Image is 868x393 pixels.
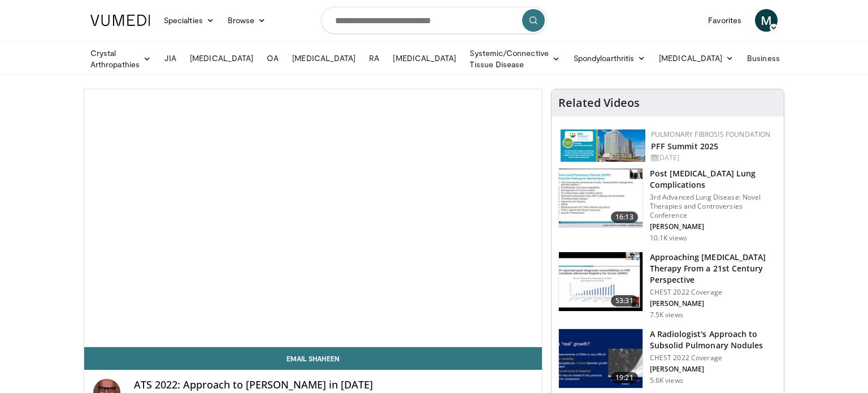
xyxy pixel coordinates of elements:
a: Spondyloarthritis [567,47,652,70]
img: 958c304a-d095-46c8-bb70-c585a79d59ed.150x105_q85_crop-smart_upscale.jpg [559,252,643,311]
h3: Post [MEDICAL_DATA] Lung Complications [650,168,777,191]
img: 84d5d865-2f25-481a-859d-520685329e32.png.150x105_q85_autocrop_double_scale_upscale_version-0.2.png [561,129,645,162]
a: 19:21 A Radiologist's Approach to Subsolid Pulmonary Nodules CHEST 2022 Coverage [PERSON_NAME] 5.... [558,329,777,388]
a: Pulmonary Fibrosis Foundation [651,129,771,139]
span: 19:21 [611,372,638,383]
span: 53:31 [611,295,638,306]
p: 7.5K views [650,310,683,319]
p: [PERSON_NAME] [650,365,777,374]
div: [DATE] [651,153,775,163]
video-js: Video Player [84,89,542,347]
a: PFF Summit 2025 [651,141,719,152]
p: 5.6K views [650,376,683,385]
h4: ATS 2022: Approach to [PERSON_NAME] in [DATE] [134,379,533,391]
a: [MEDICAL_DATA] [652,47,740,70]
a: [MEDICAL_DATA] [285,47,362,70]
a: Favorites [701,9,748,32]
a: Email Shaheen [84,347,542,370]
input: Search topics, interventions [321,7,547,34]
a: Browse [221,9,273,32]
a: Business [740,47,798,70]
h3: Approaching [MEDICAL_DATA] Therapy From a 21st Century Perspective [650,252,777,286]
a: RA [362,47,386,70]
img: 667297da-f7fe-4586-84bf-5aeb1aa9adcb.150x105_q85_crop-smart_upscale.jpg [559,169,643,227]
p: 3rd Advanced Lung Disease: Novel Therapies and Controversies Conference [650,193,777,220]
a: 53:31 Approaching [MEDICAL_DATA] Therapy From a 21st Century Perspective CHEST 2022 Coverage [PER... [558,252,777,319]
a: M [755,9,778,32]
a: Specialties [157,9,221,32]
img: d1f358bf-e797-4d9b-96ae-79d325439292.150x105_q85_crop-smart_upscale.jpg [559,329,643,388]
h3: A Radiologist's Approach to Subsolid Pulmonary Nodules [650,329,777,351]
a: Systemic/Connective Tissue Disease [463,47,566,70]
p: [PERSON_NAME] [650,299,777,308]
a: [MEDICAL_DATA] [386,47,463,70]
a: 16:13 Post [MEDICAL_DATA] Lung Complications 3rd Advanced Lung Disease: Novel Therapies and Contr... [558,168,777,243]
p: [PERSON_NAME] [650,222,777,231]
img: VuMedi Logo [90,15,150,26]
a: [MEDICAL_DATA] [183,47,260,70]
span: 16:13 [611,211,638,223]
a: Crystal Arthropathies [84,47,158,70]
h4: Related Videos [558,96,640,110]
a: OA [260,47,285,70]
p: 10.1K views [650,234,687,243]
p: CHEST 2022 Coverage [650,288,777,297]
p: CHEST 2022 Coverage [650,353,777,362]
a: JIA [158,47,183,70]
